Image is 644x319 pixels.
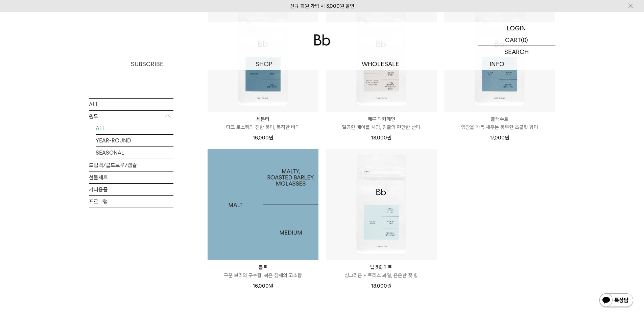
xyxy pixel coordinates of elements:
a: 벨벳화이트 싱그러운 시트러스 과일, 은은한 꽃 향 [326,263,437,280]
p: 다크 로스팅의 진한 풍미, 묵직한 바디 [208,123,318,131]
span: 원 [269,283,273,289]
p: INFO [439,58,555,70]
p: 싱그러운 시트러스 과일, 은은한 꽃 향 [326,271,437,280]
span: 17,000 [490,135,509,141]
p: 블랙수트 [444,115,555,123]
a: 페루 디카페인 달콤한 메이플 시럽, 감귤의 편안한 산미 [326,115,437,131]
a: 드립백/콜드브루/캡슐 [89,159,173,171]
span: 원 [269,135,273,141]
span: 16,000 [253,283,273,289]
span: 16,000 [253,135,273,141]
p: 세븐티 [208,115,318,123]
p: 입안을 가득 채우는 풍부한 초콜릿 향미 [444,123,555,131]
span: 원 [505,135,509,141]
a: CART (0) [478,34,555,46]
p: 구운 보리의 구수함, 볶은 참깨의 고소함 [208,271,318,280]
span: 원 [387,283,391,289]
a: SUBSCRIBE [89,58,206,70]
a: 커피용품 [89,183,173,195]
p: SEARCH [504,46,529,58]
a: YEAR-ROUND [96,134,173,146]
a: 세븐티 다크 로스팅의 진한 풍미, 묵직한 바디 [208,115,318,131]
a: ALL [89,98,173,110]
a: 몰트 구운 보리의 구수함, 볶은 참깨의 고소함 [208,263,318,280]
p: 페루 디카페인 [326,115,437,123]
img: 벨벳화이트 [326,149,437,260]
a: SEASONAL [96,147,173,158]
p: 원두 [89,110,173,123]
a: 블랙수트 입안을 가득 채우는 풍부한 초콜릿 향미 [444,115,555,131]
span: 18,000 [371,135,391,141]
a: LOGIN [478,22,555,34]
img: 1000000026_add2_06.jpg [208,149,318,260]
img: 로고 [314,34,330,46]
p: 달콤한 메이플 시럽, 감귤의 편안한 산미 [326,123,437,131]
p: 몰트 [208,263,318,271]
p: LOGIN [507,22,526,34]
a: SHOP [206,58,322,70]
img: 카카오톡 채널 1:1 채팅 버튼 [599,293,634,309]
span: 원 [387,135,391,141]
p: (0) [521,34,528,46]
a: 신규 회원 가입 시 3,000원 할인 [290,3,354,9]
a: 몰트 [208,149,318,260]
span: 18,000 [371,283,391,289]
p: 벨벳화이트 [326,263,437,271]
a: 프로그램 [89,195,173,207]
a: ALL [96,122,173,134]
a: 선물세트 [89,171,173,183]
p: CART [505,34,521,46]
p: WHOLESALE [322,58,439,70]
